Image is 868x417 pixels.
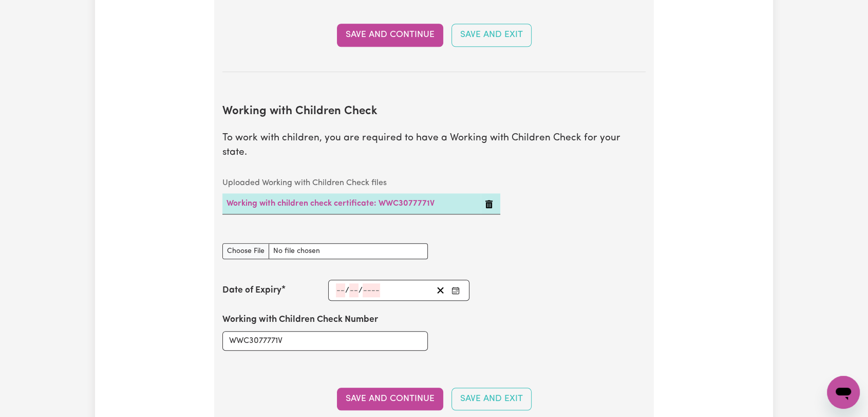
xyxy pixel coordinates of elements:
[336,283,345,297] input: --
[349,283,358,297] input: --
[345,286,349,295] span: /
[485,197,493,210] button: Delete Working with children check certificate: WWC3077771V
[448,283,463,297] button: Enter the Date of Expiry of your Working with Children Check
[451,388,532,410] button: Save and Exit
[222,284,281,297] label: Date of Expiry
[222,105,646,119] h2: Working with Children Check
[432,283,448,297] button: Clear date
[363,283,380,297] input: ----
[827,376,860,409] iframe: Button to launch messaging window
[337,24,443,46] button: Save and Continue
[222,131,646,161] p: To work with children, you are required to have a Working with Children Check for your state.
[451,24,532,46] button: Save and Exit
[222,313,378,327] label: Working with Children Check Number
[227,200,435,208] a: Working with children check certificate: WWC3077771V
[222,173,500,193] caption: Uploaded Working with Children Check files
[358,286,363,295] span: /
[337,388,443,410] button: Save and Continue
